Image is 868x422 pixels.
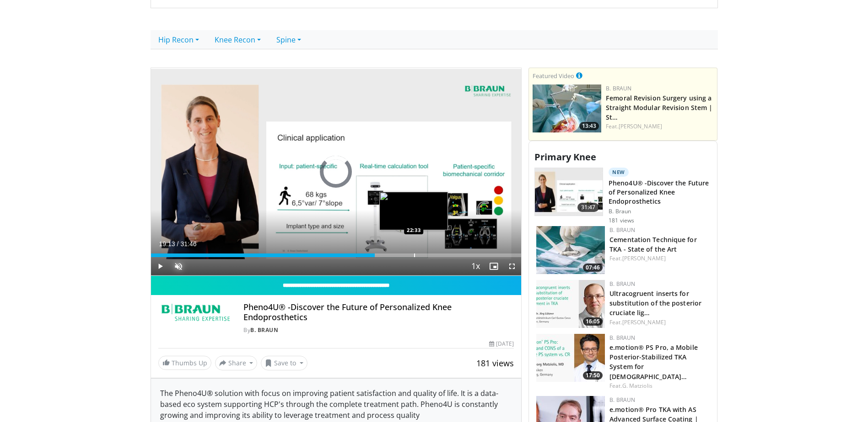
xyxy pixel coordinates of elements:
button: Play [151,257,169,275]
a: B. Braun [250,326,278,334]
video-js: Video Player [151,68,522,276]
a: B. Braun [609,334,635,342]
a: G. Matziolis [622,382,652,390]
a: [PERSON_NAME] [622,254,666,262]
span: 181 views [476,358,514,369]
a: Thumbs Up [158,356,211,370]
div: Feat. [606,122,713,131]
a: Femoral Revision Surgery using a Straight Modular Revision Stem | St… [606,94,712,121]
button: Save to [261,356,307,370]
img: dde44b06-5141-4670-b072-a706a16e8b8f.jpg.150x105_q85_crop-smart_upscale.jpg [536,226,605,274]
a: B. Braun [606,84,631,92]
img: 736b5b8a-67fc-4bd0-84e2-6e087e871c91.jpg.150x105_q85_crop-smart_upscale.jpg [536,334,605,382]
a: Cementation Technique for TKA - State of the Art [609,235,697,253]
a: B. Braun [609,396,635,404]
a: 13:43 [533,84,601,132]
h4: Pheno4U® -Discover the Future of Personalized Knee Endoprosthetics [243,302,514,322]
a: e.motion® PS Pro, a Mobile Posterior-Stabilized TKA System for [DEMOGRAPHIC_DATA]… [609,343,698,380]
a: Spine [269,30,309,49]
a: Ultracogruent inserts for substitution of the posterior cruciate lig… [609,289,701,317]
p: B. Braun [609,208,712,215]
button: Fullscreen [503,257,521,275]
p: New [609,168,629,177]
span: 17:50 [583,371,603,380]
button: Enable picture-in-picture mode [485,257,503,275]
img: 4275ad52-8fa6-4779-9598-00e5d5b95857.150x105_q85_crop-smart_upscale.jpg [533,84,601,132]
span: 31:47 [577,203,599,212]
a: 17:50 [536,334,605,382]
p: 181 views [609,217,634,224]
img: image.jpeg [379,192,448,230]
small: Featured Video [533,72,574,80]
img: B. Braun [158,302,233,324]
span: 31:46 [180,240,196,248]
a: B. Braun [609,226,635,234]
div: By [243,326,514,334]
a: Knee Recon [207,30,269,49]
button: Playback Rate [466,257,485,275]
span: Primary Knee [534,151,596,163]
span: 19:13 [159,240,175,248]
span: 16:05 [583,317,603,326]
a: [PERSON_NAME] [622,318,666,326]
div: Feat. [609,318,710,327]
img: a8b7e5a2-25ca-4276-8f35-b38cb9d0b86e.jpg.150x105_q85_crop-smart_upscale.jpg [536,280,605,328]
h3: Pheno4U® -Discover the Future of Personalized Knee Endoprosthetics [609,179,712,206]
a: 07:46 [536,226,605,274]
div: Feat. [609,382,710,390]
div: Feat. [609,254,710,263]
div: Progress Bar [151,253,522,257]
span: 07:46 [583,264,603,272]
a: Hip Recon [151,30,207,49]
div: [DATE] [489,340,514,348]
a: 31:47 New Pheno4U® -Discover the Future of Personalized Knee Endoprosthetics B. Braun 181 views [534,168,712,224]
button: Unmute [169,257,188,275]
a: B. Braun [609,280,635,288]
span: / [177,240,179,248]
span: 13:43 [579,122,599,130]
a: 16:05 [536,280,605,328]
a: [PERSON_NAME] [619,122,662,130]
img: 2c749dd2-eaed-4ec0-9464-a41d4cc96b76.150x105_q85_crop-smart_upscale.jpg [535,168,603,216]
button: Share [215,356,258,370]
